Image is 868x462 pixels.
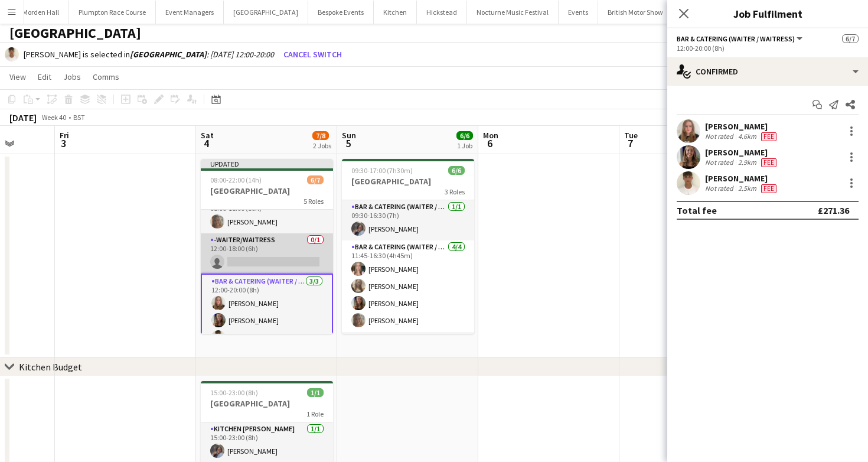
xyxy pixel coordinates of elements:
button: Event Managers [156,1,224,24]
span: 6 [481,136,498,150]
span: Week 40 [39,113,68,122]
span: 15:00-23:00 (8h) [210,388,258,397]
div: Confirmed [667,57,868,86]
div: 12:00-20:00 (8h) [677,44,859,53]
span: 3 Roles [445,187,465,196]
app-card-role: Bar & Catering (Waiter / waitress)1/109:30-16:30 (7h)[PERSON_NAME] [342,200,474,240]
div: 2.5km [736,184,759,193]
b: [GEOGRAPHIC_DATA] [130,49,207,60]
span: 7 [622,136,638,150]
h3: [GEOGRAPHIC_DATA] [342,176,474,187]
div: Updated [201,159,333,168]
button: Bespoke Events [308,1,374,24]
span: View [9,71,26,82]
button: Bar & Catering (Waiter / waitress) [677,34,804,43]
app-card-role: Bar & Catering (Waiter / waitress)4/411:45-16:30 (4h45m)[PERSON_NAME][PERSON_NAME][PERSON_NAME][P... [342,240,474,332]
span: 1/1 [307,388,324,397]
app-card-role: Bar & Catering (Waiter / waitress)1/108:00-18:00 (10h)[PERSON_NAME] [201,193,333,233]
div: 1 Job [457,141,472,150]
div: Total fee [677,204,717,216]
button: Events [559,1,598,24]
span: 5 [340,136,356,150]
button: Hickstead [417,1,467,24]
div: 4.6km [736,132,759,141]
span: Sun [342,130,356,141]
a: Jobs [58,69,86,84]
app-job-card: Updated08:00-22:00 (14h)6/7[GEOGRAPHIC_DATA]5 RolesBar & Catering (Waiter / waitress)1/108:00-18:... [201,159,333,334]
div: [DATE] [9,112,37,123]
span: Edit [38,71,51,82]
div: Crew has different fees then in role [759,184,779,193]
span: Mon [483,130,498,141]
button: British Motor Show [598,1,673,24]
h3: Job Fulfilment [667,6,868,21]
div: Kitchen Budget [19,361,82,373]
span: 3 [58,136,69,150]
h3: [GEOGRAPHIC_DATA] [201,186,333,196]
div: [PERSON_NAME] [705,173,779,184]
button: Morden Hall [13,1,69,24]
button: Cancel switch [279,45,347,64]
span: 4 [199,136,214,150]
span: 08:00-22:00 (14h) [210,175,262,184]
div: Crew has different fees then in role [759,158,779,167]
span: 6/6 [456,131,473,140]
span: 5 Roles [304,197,324,206]
span: 1 Role [306,409,324,418]
span: 6/6 [448,166,465,175]
div: Not rated [705,184,736,193]
div: Not rated [705,158,736,167]
span: 6/7 [842,34,859,43]
span: 09:30-17:00 (7h30m) [351,166,413,175]
div: £271.36 [818,204,849,216]
span: 6/7 [307,175,324,184]
button: [GEOGRAPHIC_DATA] [224,1,308,24]
a: Comms [88,69,124,84]
div: 2.9km [736,158,759,167]
button: Kitchen [374,1,417,24]
span: Jobs [63,71,81,82]
span: Fee [761,132,776,141]
span: Fee [761,158,776,167]
i: : [DATE] 12:00-20:00 [130,49,274,60]
div: [PERSON_NAME] [705,147,779,158]
span: Tue [624,130,638,141]
div: [PERSON_NAME] [705,121,779,132]
div: 2 Jobs [313,141,331,150]
div: Crew has different fees then in role [759,132,779,141]
a: Edit [33,69,56,84]
h1: [GEOGRAPHIC_DATA] [9,24,141,42]
a: View [5,69,31,84]
app-card-role: -Waiter/Waitress0/112:00-18:00 (6h) [201,233,333,274]
span: 7/8 [312,131,329,140]
button: Plumpton Race Course [69,1,156,24]
span: Fee [761,184,776,193]
app-job-card: 09:30-17:00 (7h30m)6/6[GEOGRAPHIC_DATA]3 RolesBar & Catering (Waiter / waitress)1/109:30-16:30 (7... [342,159,474,334]
span: Bar & Catering (Waiter / waitress) [677,34,795,43]
h3: [GEOGRAPHIC_DATA] [201,398,333,409]
span: Comms [93,71,119,82]
span: Sat [201,130,214,141]
div: BST [73,113,85,122]
div: Not rated [705,132,736,141]
span: Fri [60,130,69,141]
button: Nocturne Music Festival [467,1,559,24]
app-card-role: Bar & Catering (Waiter / waitress)3/312:00-20:00 (8h)[PERSON_NAME][PERSON_NAME][PERSON_NAME] [201,274,333,350]
div: [PERSON_NAME] is selected in [24,49,274,60]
